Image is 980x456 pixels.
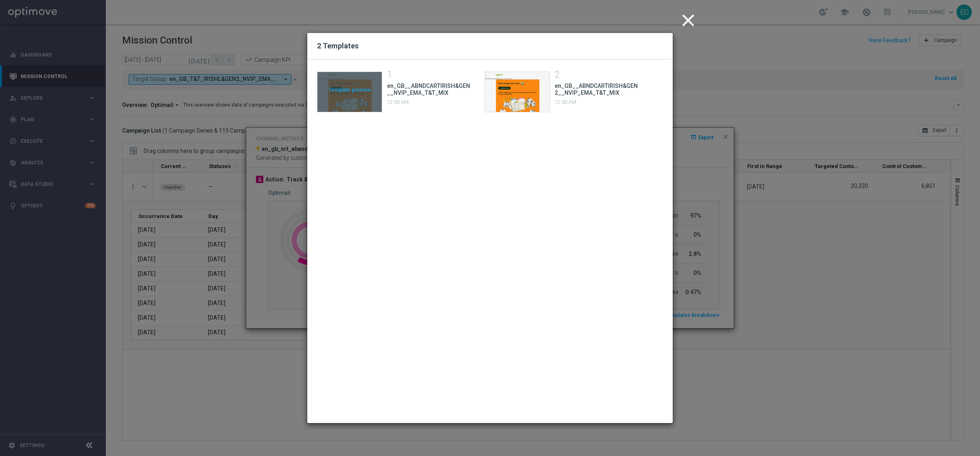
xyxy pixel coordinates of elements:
span: en_GB__ABNDCARTIRISH&GEN__NVIP_EMA_T&T_MIX [387,83,472,96]
h2: 2 Templates [317,41,663,51]
span: en_GB__ABNDCARTIRISH&GEN2__NVIP_EMA_T&T_MIX [555,83,640,96]
div: 1 [387,72,472,79]
button: Template preview [317,72,382,112]
div: Template preview [317,72,382,112]
i: close [678,10,698,31]
div: 12:00 AM [387,99,472,106]
button: close [677,8,702,33]
div: 2 [555,72,640,79]
div: 12:00 AM [555,99,640,106]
